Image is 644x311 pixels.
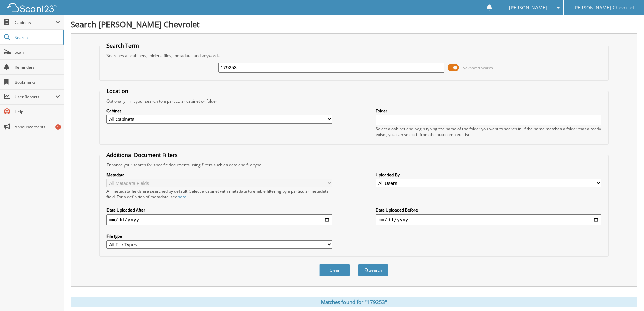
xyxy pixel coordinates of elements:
[103,42,142,49] legend: Search Term
[15,109,60,115] span: Help
[106,214,332,225] input: start
[15,20,55,25] span: Cabinets
[319,264,350,276] button: Clear
[376,172,601,178] label: Uploaded By
[106,233,332,239] label: File type
[106,188,332,200] div: All metadata fields are searched by default. Select a cabinet with metadata to enable filtering b...
[376,108,601,114] label: Folder
[15,124,60,130] span: Announcements
[15,79,60,85] span: Bookmarks
[15,64,60,70] span: Reminders
[7,3,57,12] img: scan123-logo-white.svg
[106,172,332,178] label: Metadata
[358,264,388,276] button: Search
[573,6,634,10] span: [PERSON_NAME] Chevrolet
[376,207,601,213] label: Date Uploaded Before
[106,207,332,213] label: Date Uploaded After
[15,94,55,100] span: User Reports
[103,53,605,59] div: Searches all cabinets, folders, files, metadata, and keywords
[103,98,605,104] div: Optionally limit your search to a particular cabinet or folder
[55,124,61,130] div: 1
[376,214,601,225] input: end
[15,49,60,55] span: Scan
[103,151,181,159] legend: Additional Document Filters
[71,19,637,30] h1: Search [PERSON_NAME] Chevrolet
[509,6,547,10] span: [PERSON_NAME]
[463,65,493,70] span: Advanced Search
[15,35,59,40] span: Search
[106,108,332,114] label: Cabinet
[71,297,637,307] div: Matches found for "179253"
[376,126,601,137] div: Select a cabinet and begin typing the name of the folder you want to search in. If the name match...
[177,194,186,200] a: here
[103,162,605,168] div: Enhance your search for specific documents using filters such as date and file type.
[103,87,132,95] legend: Location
